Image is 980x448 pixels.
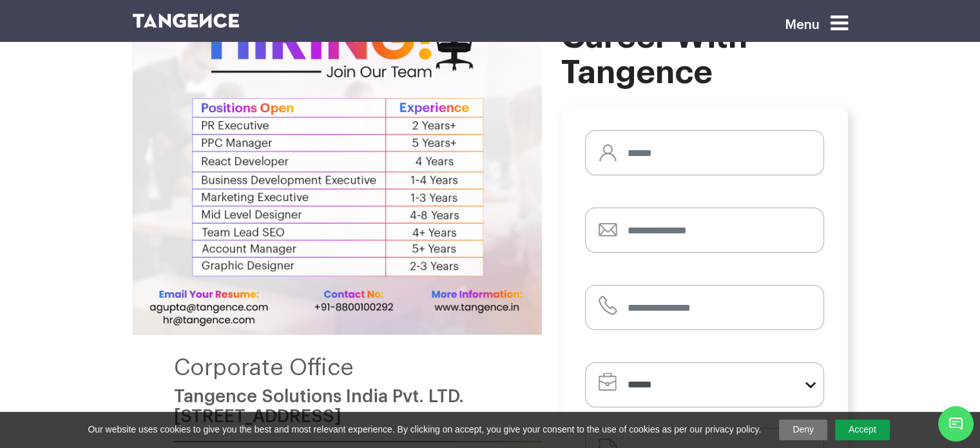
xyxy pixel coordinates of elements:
a: Tangence Solutions India Pvt. LTD.[STREET_ADDRESS] [174,387,464,425]
a: Deny [779,420,827,440]
span: Our website uses cookies to give you the best and most relevant experience. By clicking on accept... [88,424,761,436]
a: Accept [835,420,890,440]
img: logo SVG [133,14,240,28]
select: form-select-lg example [585,362,824,407]
span: Chat Widget [938,406,974,442]
h4: Corporate Office [174,355,542,380]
